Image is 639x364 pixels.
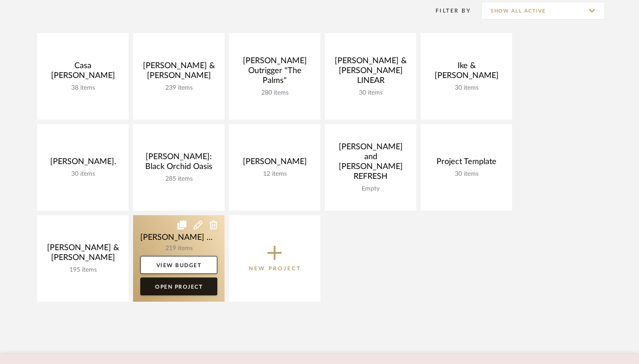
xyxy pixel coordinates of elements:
[428,157,505,170] div: Project Template
[332,142,409,185] div: [PERSON_NAME] and [PERSON_NAME] REFRESH
[428,84,505,92] div: 30 items
[44,243,121,266] div: [PERSON_NAME] & [PERSON_NAME]
[140,175,217,183] div: 285 items
[332,56,409,89] div: [PERSON_NAME] & [PERSON_NAME] LINEAR
[236,89,313,97] div: 280 items
[236,56,313,89] div: [PERSON_NAME] Outrigger "The Palms"
[140,61,217,84] div: [PERSON_NAME] & [PERSON_NAME]
[140,152,217,175] div: [PERSON_NAME]: Black Orchid Oasis
[140,256,217,274] a: View Budget
[44,266,121,274] div: 195 items
[236,157,313,170] div: [PERSON_NAME]
[236,170,313,178] div: 12 items
[44,84,121,92] div: 38 items
[332,185,409,193] div: Empty
[249,264,301,273] p: New Project
[44,157,121,170] div: [PERSON_NAME].
[428,170,505,178] div: 30 items
[140,277,217,295] a: Open Project
[229,215,320,302] button: New Project
[428,61,505,84] div: Ike & [PERSON_NAME]
[424,6,471,15] div: Filter By
[140,84,217,92] div: 239 items
[44,170,121,178] div: 30 items
[44,61,121,84] div: Casa [PERSON_NAME]
[332,89,409,97] div: 30 items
